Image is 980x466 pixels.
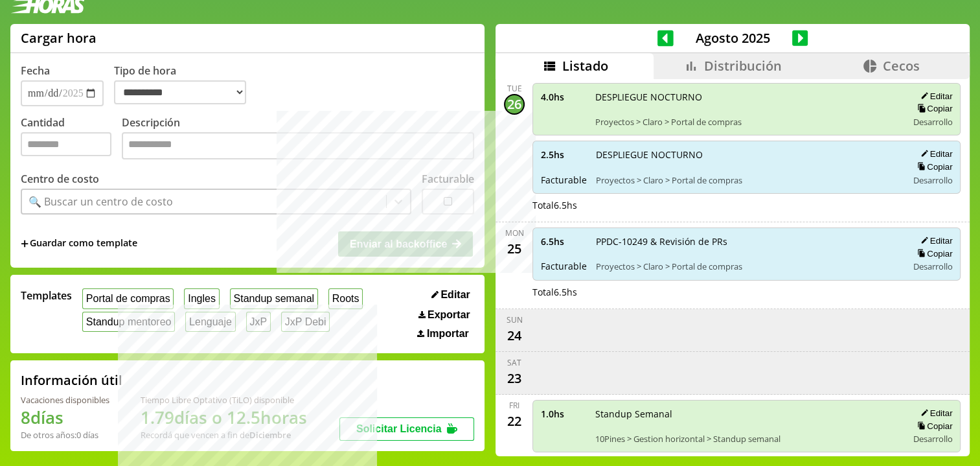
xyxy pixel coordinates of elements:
span: Templates [21,288,72,303]
label: Tipo de hora [114,64,256,106]
div: Tiempo Libre Optativo (TiLO) disponible [141,394,307,406]
span: Facturable [541,174,587,186]
button: Portal de compras [82,288,174,309]
span: +Guardar como template [21,237,137,251]
span: Standup Semanal [595,408,898,420]
label: Descripción [122,115,474,163]
textarea: Descripción [122,132,474,159]
span: Desarrollo [913,116,952,128]
button: Copiar [913,421,952,432]
button: Editar [917,235,952,246]
span: Facturable [541,260,587,272]
span: Proyectos > Claro > Portal de compras [596,174,898,186]
button: Exportar [415,309,474,321]
button: Copiar [913,103,952,114]
button: Editar [917,408,952,419]
span: 2.5 hs [541,148,587,161]
span: 1.0 hs [541,408,586,420]
span: DESPLIEGUE NOCTURNO [595,91,898,103]
label: Fecha [21,64,50,78]
span: Desarrollo [913,174,952,186]
div: De otros años: 0 días [21,429,109,441]
h2: Información útil [21,371,122,389]
button: Editar [917,148,952,159]
input: Cantidad [21,132,111,156]
div: Sun [507,314,523,325]
div: Vacaciones disponibles [21,394,109,406]
h1: 1.79 días o 12.5 horas [141,406,307,429]
span: DESPLIEGUE NOCTURNO [596,148,898,161]
button: Editar [427,288,474,301]
span: 4.0 hs [541,91,586,103]
span: Proyectos > Claro > Portal de compras [596,261,898,272]
div: Tue [507,83,522,94]
div: 25 [504,239,525,259]
button: JxP Debi [281,312,330,332]
span: Desarrollo [913,261,952,272]
span: Exportar [427,309,470,321]
button: JxP [246,312,271,332]
label: Centro de costo [21,172,99,186]
span: Agosto 2025 [674,29,792,47]
b: Diciembre [249,429,291,441]
button: Roots [328,288,363,309]
button: Editar [917,91,952,102]
div: Recordá que vencen a fin de [141,429,307,441]
div: scrollable content [496,79,970,454]
span: 6.5 hs [541,235,587,248]
select: Tipo de hora [114,80,246,104]
button: Copiar [913,161,952,172]
span: Proyectos > Claro > Portal de compras [595,116,898,128]
span: Solicitar Licencia [356,423,442,434]
div: Total 6.5 hs [532,286,961,298]
label: Cantidad [21,115,122,163]
div: Fri [509,400,519,411]
button: Standup semanal [230,288,318,309]
button: Standup mentoreo [82,312,175,332]
span: Editar [440,289,470,301]
div: 23 [504,368,525,389]
span: Listado [562,57,608,75]
div: 24 [504,325,525,346]
span: + [21,237,28,251]
span: Desarrollo [913,433,952,445]
h1: 8 días [21,406,109,429]
span: Importar [427,328,469,340]
div: 26 [504,94,525,115]
button: Copiar [913,248,952,259]
div: Total 6.5 hs [532,199,961,211]
span: 10Pines > Gestion horizontal > Standup semanal [595,433,898,445]
button: Solicitar Licencia [339,417,474,441]
span: Distribución [704,57,782,75]
span: Cecos [883,57,920,75]
button: Ingles [184,288,219,309]
span: PPDC-10249 & Revisión de PRs [596,235,898,248]
div: 22 [504,411,525,432]
h1: Cargar hora [21,29,97,47]
div: Mon [505,227,524,239]
div: Sat [507,357,521,368]
div: 🔍 Buscar un centro de costo [28,194,173,209]
label: Facturable [422,172,474,186]
button: Lenguaje [185,312,235,332]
